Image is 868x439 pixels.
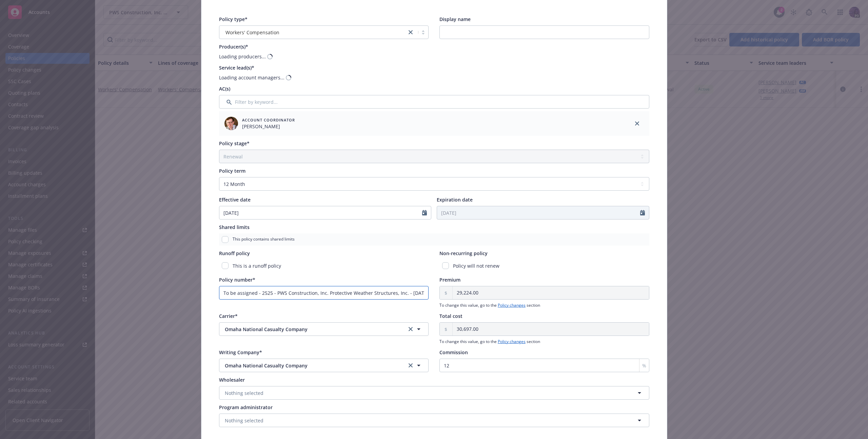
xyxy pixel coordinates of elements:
[219,322,429,336] button: Omaha National Casualty Companyclear selection
[219,386,649,400] button: Nothing selected
[498,302,526,308] a: Policy changes
[219,95,649,109] input: Filter by keyword...
[225,29,279,36] span: Workers' Compensation
[242,123,295,130] span: [PERSON_NAME]
[219,168,245,174] span: Policy term
[453,286,649,299] input: 0.00
[219,359,429,372] button: Omaha National Casualty Companyclear selection
[498,339,526,344] a: Policy changes
[219,377,245,383] span: Wholesaler
[437,196,473,203] span: Expiration date
[439,276,460,283] span: Premium
[439,250,488,256] span: Non-recurring policy
[225,389,263,397] span: Nothing selected
[219,276,255,283] span: Policy number*
[219,233,649,246] div: This policy contains shared limits
[439,349,468,356] span: Commission
[219,85,230,92] span: AC(s)
[407,28,415,36] a: close
[219,16,248,22] span: Policy type*
[219,53,266,60] div: Loading producers...
[225,326,396,333] span: Omaha National Casualty Company
[242,117,295,123] span: Account Coordinator
[219,349,262,356] span: Writing Company*
[642,362,646,369] span: %
[219,74,284,81] div: Loading account managers...
[219,140,250,147] span: Policy stage*
[439,260,649,272] div: Policy will not renew
[219,206,422,219] input: MM/DD/YYYY
[224,117,238,130] img: employee photo
[219,414,649,427] button: Nothing selected
[437,206,640,219] input: MM/DD/YYYY
[422,210,427,215] svg: Calendar
[219,43,248,50] span: Producer(s)*
[219,260,429,272] div: This is a runoff policy
[439,16,471,22] span: Display name
[225,417,263,424] span: Nothing selected
[223,29,403,36] span: Workers' Compensation
[439,313,462,319] span: Total cost
[439,339,649,345] span: To change this value, go to the section
[633,119,641,128] a: close
[407,361,415,369] a: clear selection
[219,250,250,256] span: Runoff policy
[219,224,250,230] span: Shared limits
[439,302,649,308] span: To change this value, go to the section
[407,325,415,333] a: clear selection
[219,404,273,411] span: Program administrator
[219,64,254,71] span: Service lead(s)*
[225,362,396,369] span: Omaha National Casualty Company
[219,313,238,319] span: Carrier*
[219,196,251,203] span: Effective date
[640,210,645,215] svg: Calendar
[453,323,649,336] input: 0.00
